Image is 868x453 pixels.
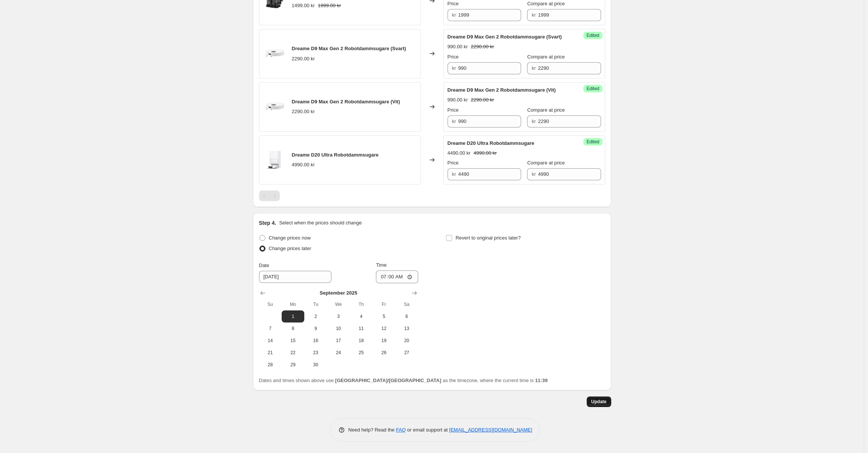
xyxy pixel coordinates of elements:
[263,42,286,65] img: Robot-Left_3c6700c9-6844-4a6a-be1b-b9483d837baa_80x.jpg
[398,338,415,344] span: 20
[373,322,395,335] button: Friday September 12 2025
[282,310,304,322] button: Monday September 1 2025
[304,298,327,310] th: Tuesday
[269,246,311,251] span: Change prices later
[304,310,327,322] button: Tuesday September 2 2025
[373,335,395,347] button: Friday September 19 2025
[259,263,269,268] span: Date
[259,298,282,310] th: Sunday
[350,310,373,322] button: Thursday September 4 2025
[448,54,459,60] span: Price
[350,347,373,359] button: Thursday September 25 2025
[259,190,280,201] nav: Pagination
[258,288,268,298] button: Show previous month, August 2025
[282,298,304,310] th: Monday
[282,322,304,335] button: Monday September 8 2025
[259,271,331,283] input: 8/29/2025
[448,140,534,146] span: Dreame D20 Ultra Robotdammsugare
[307,362,324,368] span: 30
[586,32,599,38] span: Edited
[452,171,456,177] span: kr
[532,65,536,71] span: kr
[586,86,599,92] span: Edited
[292,46,406,51] span: Dreame D9 Max Gen 2 Robotdammsugare (Svart)
[259,378,548,383] span: Dates and times shown above use as the timezone, where the current time is
[327,347,350,359] button: Wednesday September 24 2025
[330,301,347,307] span: We
[353,326,370,332] span: 11
[292,108,315,115] div: 2290.00 kr
[307,350,324,356] span: 23
[395,298,418,310] th: Saturday
[448,160,459,166] span: Price
[292,99,400,104] span: Dreame D9 Max Gen 2 Robotdammsugare (Vit)
[396,427,406,433] a: FAQ
[259,322,282,335] button: Sunday September 7 2025
[452,65,456,71] span: kr
[304,322,327,335] button: Tuesday September 9 2025
[376,313,392,319] span: 5
[307,326,324,332] span: 9
[285,301,301,307] span: Mo
[448,149,471,157] div: 4490.00 kr
[282,335,304,347] button: Monday September 15 2025
[327,298,350,310] th: Wednesday
[279,219,362,227] p: Select when the prices should change
[395,347,418,359] button: Saturday September 27 2025
[449,427,532,433] a: [EMAIL_ADDRESS][DOMAIN_NAME]
[304,335,327,347] button: Tuesday September 16 2025
[398,326,415,332] span: 13
[376,338,392,344] span: 19
[285,326,301,332] span: 8
[527,160,565,166] span: Compare at price
[471,96,494,104] strike: 2290.00 kr
[348,427,396,433] span: Need help? Read the
[474,149,497,157] strike: 4990.00 kr
[532,118,536,124] span: kr
[350,322,373,335] button: Thursday September 11 2025
[376,350,392,356] span: 26
[373,310,395,322] button: Friday September 5 2025
[376,270,418,283] input: 12:00
[398,350,415,356] span: 27
[471,43,494,51] strike: 2290.00 kr
[350,298,373,310] th: Thursday
[259,219,276,227] h2: Step 4.
[591,399,607,405] span: Update
[373,347,395,359] button: Friday September 26 2025
[373,298,395,310] th: Friday
[353,313,370,319] span: 4
[376,262,386,268] span: Time
[532,171,536,177] span: kr
[330,313,347,319] span: 3
[307,313,324,319] span: 2
[304,347,327,359] button: Tuesday September 23 2025
[304,359,327,371] button: Tuesday September 30 2025
[292,2,315,9] div: 1499.00 kr
[395,335,418,347] button: Saturday September 20 2025
[327,335,350,347] button: Wednesday September 17 2025
[262,362,279,368] span: 28
[527,1,565,6] span: Compare at price
[353,338,370,344] span: 18
[285,350,301,356] span: 22
[398,313,415,319] span: 6
[395,322,418,335] button: Saturday September 13 2025
[532,12,536,18] span: kr
[448,96,468,104] div: 990.00 kr
[376,326,392,332] span: 12
[262,350,279,356] span: 21
[448,87,556,93] span: Dreame D9 Max Gen 2 Robotdammsugare (Vit)
[292,152,379,158] span: Dreame D20 Ultra Robotdammsugare
[330,338,347,344] span: 17
[318,2,341,9] strike: 1999.00 kr
[292,161,315,169] div: 4990.00 kr
[527,107,565,113] span: Compare at price
[282,347,304,359] button: Monday September 22 2025
[259,335,282,347] button: Sunday September 14 2025
[285,338,301,344] span: 15
[409,288,420,298] button: Show next month, October 2025
[535,378,547,383] b: 11:39
[285,313,301,319] span: 1
[282,359,304,371] button: Monday September 29 2025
